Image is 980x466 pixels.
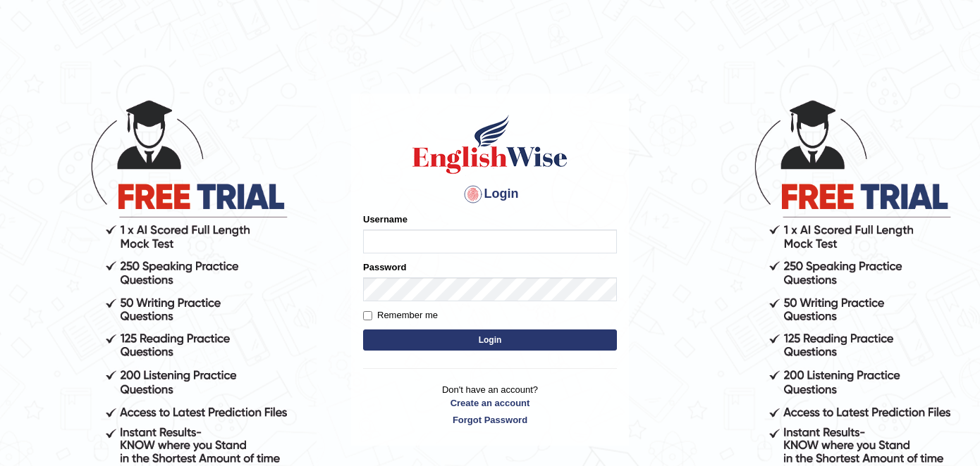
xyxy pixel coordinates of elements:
[410,113,570,176] img: Logo of English Wise sign in for intelligent practice with AI
[363,396,617,410] a: Create an account
[363,311,372,320] input: Remember me
[363,308,438,322] label: Remember me
[363,183,617,206] h4: Login
[363,213,408,226] label: Username
[363,383,617,427] p: Don't have an account?
[363,329,617,351] button: Login
[363,260,406,274] label: Password
[363,413,617,427] a: Forgot Password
